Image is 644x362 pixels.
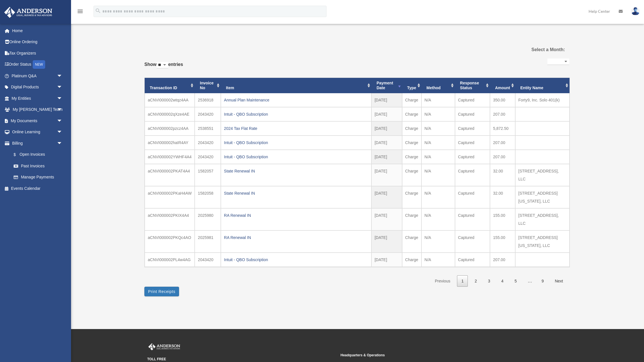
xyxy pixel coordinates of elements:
td: [DATE] [371,136,402,150]
a: Online Ordering [4,36,71,48]
td: [DATE] [371,208,402,230]
td: [DATE] [371,253,402,267]
span: $ [17,151,20,158]
td: Captured [455,121,490,136]
td: Charge [402,208,421,230]
td: Captured [455,150,490,164]
td: Captured [455,208,490,230]
div: State Renewal IN [224,167,368,175]
td: Charge [402,186,421,208]
th: Payment Date: activate to sort column ascending [371,78,402,93]
div: RA Renewal IN [224,211,368,219]
td: 32.00 [490,164,515,186]
td: aCNVI000002qXze4AE [145,107,195,121]
td: 155.00 [490,208,515,230]
a: Events Calendar [4,183,71,194]
a: My Documentsarrow_drop_down [4,115,71,126]
td: 32.00 [490,186,515,208]
td: [DATE] [371,93,402,107]
div: Intuit - QBO Subscription [224,256,368,264]
a: Previous [431,275,454,287]
td: 207.00 [490,253,515,267]
a: Tax Organizers [4,47,71,59]
td: Charge [402,150,421,164]
a: Home [4,25,71,36]
a: Digital Productsarrow_drop_down [4,82,71,93]
a: $Open Invoices [8,149,71,161]
img: Anderson Advisors Platinum Portal [3,7,54,18]
div: RA Renewal IN [224,234,368,242]
td: N/A [421,121,455,136]
td: [STREET_ADDRESS], LLC [515,208,570,230]
a: 1 [457,275,468,287]
td: 2025981 [195,230,221,253]
td: aCNVI000002PKaH4AW [145,186,195,208]
td: N/A [421,150,455,164]
td: 1582057 [195,164,221,186]
div: State Renewal IN [224,189,368,197]
td: N/A [421,93,455,107]
td: Captured [455,164,490,186]
td: [DATE] [371,186,402,208]
div: Intuit - QBO Subscription [224,110,368,118]
td: Captured [455,253,490,267]
td: aCNVI000002PKAT4A4 [145,164,195,186]
span: arrow_drop_down [57,82,68,93]
select: Showentries [157,62,168,68]
label: Select a Month: [503,46,565,54]
div: NEW [33,60,45,69]
div: 2024 Tax Flat Rate [224,124,368,132]
a: 3 [484,275,495,287]
td: Forty9, Inc. Solo 401(k) [515,93,570,107]
td: [DATE] [371,107,402,121]
a: Next [550,275,567,287]
td: 2043420 [195,150,221,164]
a: Past Invoices [8,160,68,172]
th: Entity Name: activate to sort column ascending [515,78,570,93]
td: Charge [402,164,421,186]
span: arrow_drop_down [57,70,68,82]
td: Captured [455,93,490,107]
td: aCNVI000002wtqz4AA [145,93,195,107]
button: Print Receipts [144,287,179,296]
td: [DATE] [371,164,402,186]
td: Captured [455,107,490,121]
i: menu [77,8,84,15]
td: Charge [402,253,421,267]
td: 155.00 [490,230,515,253]
td: Captured [455,186,490,208]
span: arrow_drop_down [57,138,68,149]
td: 2536918 [195,93,221,107]
td: 207.00 [490,136,515,150]
a: 9 [537,275,548,287]
td: aCNVI000002PKQc4AO [145,230,195,253]
a: Manage Payments [8,172,71,183]
th: Transaction ID: activate to sort column ascending [145,78,195,93]
td: Charge [402,136,421,150]
td: N/A [421,230,455,253]
th: Type: activate to sort column ascending [402,78,421,93]
div: Intuit - QBO Subscription [224,153,368,161]
td: [DATE] [371,230,402,253]
td: N/A [421,208,455,230]
td: Captured [455,136,490,150]
td: aCNVI000002YWHF4A4 [145,150,195,164]
label: Show entries [144,61,183,74]
a: menu [77,10,84,15]
td: [DATE] [371,121,402,136]
td: 207.00 [490,107,515,121]
div: Intuit - QBO Subscription [224,139,368,147]
td: N/A [421,253,455,267]
td: N/A [421,136,455,150]
td: 5,872.50 [490,121,515,136]
td: aCNVI000002PKIX4A4 [145,208,195,230]
span: arrow_drop_down [57,93,68,104]
span: arrow_drop_down [57,115,68,127]
td: aCNVI000002pzcz4AA [145,121,195,136]
span: … [523,278,537,283]
a: 5 [510,275,521,287]
a: My [PERSON_NAME] Teamarrow_drop_down [4,104,71,115]
td: aCNVI000002PL4w4AG [145,253,195,267]
a: Order StatusNEW [4,59,71,70]
a: Billingarrow_drop_down [4,138,71,149]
